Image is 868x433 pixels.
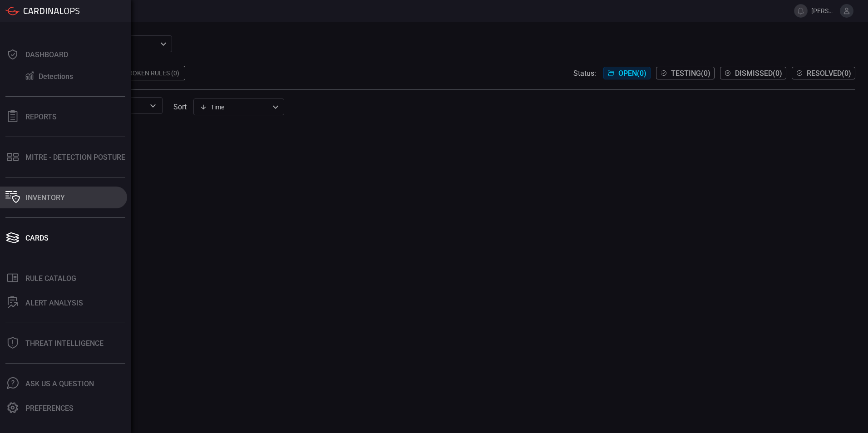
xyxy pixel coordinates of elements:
[25,153,125,162] div: MITRE - Detection Posture
[603,67,651,79] button: Open(0)
[39,72,73,81] div: Detections
[25,339,104,348] div: Threat Intelligence
[25,113,57,121] div: Reports
[573,69,596,78] span: Status:
[618,69,646,78] span: Open ( 0 )
[25,274,76,283] div: Rule Catalog
[25,50,68,59] div: Dashboard
[119,66,185,80] div: Broken Rules (0)
[200,103,270,112] div: Time
[147,99,159,112] button: Open
[25,299,83,307] div: ALERT ANALYSIS
[25,193,65,202] div: Inventory
[807,69,851,78] span: Resolved ( 0 )
[25,404,74,413] div: Preferences
[656,67,715,79] button: Testing(0)
[25,234,49,242] div: Cards
[173,103,187,111] label: sort
[671,69,710,78] span: Testing ( 0 )
[735,69,782,78] span: Dismissed ( 0 )
[720,67,786,79] button: Dismissed(0)
[792,67,855,79] button: Resolved(0)
[25,379,94,388] div: Ask Us A Question
[811,7,836,15] span: [PERSON_NAME].[PERSON_NAME]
